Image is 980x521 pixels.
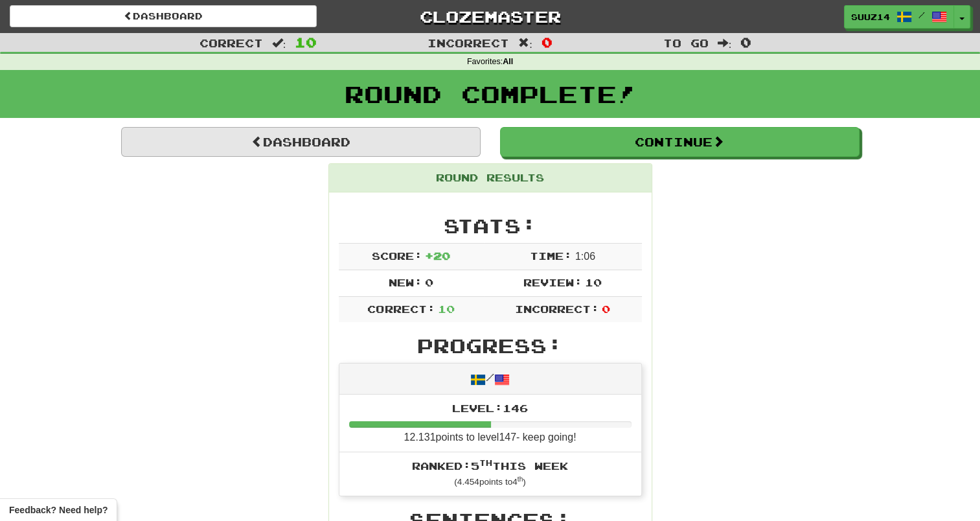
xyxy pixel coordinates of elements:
[389,276,422,288] span: New:
[530,249,572,262] span: Time:
[339,335,642,356] h2: Progress:
[585,276,602,288] span: 10
[5,81,975,107] h1: Round Complete!
[454,477,526,487] small: ( 4.454 points to 4 )
[851,11,890,23] span: Suuz14
[339,395,641,453] li: 12.131 points to level 147 - keep going!
[844,5,954,29] a: Suuz14 /
[427,36,509,49] span: Incorrect
[718,38,732,49] span: :
[452,402,528,414] span: Level: 146
[295,34,317,50] span: 10
[121,127,481,157] a: Dashboard
[272,38,286,49] span: :
[523,276,582,288] span: Review:
[339,364,641,394] div: /
[336,5,643,28] a: Clozemaster
[740,34,751,50] span: 0
[412,459,568,472] span: Ranked: 5 this week
[367,303,435,315] span: Correct:
[438,303,455,315] span: 10
[602,303,610,315] span: 0
[372,249,422,262] span: Score:
[10,5,317,27] a: Dashboard
[329,164,652,192] div: Round Results
[575,251,595,262] span: 1 : 0 6
[663,36,709,49] span: To go
[9,504,108,516] span: Open feedback widget
[518,476,523,483] sup: th
[518,38,532,49] span: :
[918,10,925,19] span: /
[500,127,860,157] button: Continue
[339,215,642,237] h2: Stats:
[541,34,553,50] span: 0
[199,36,263,49] span: Correct
[425,249,450,262] span: + 20
[503,57,513,66] strong: All
[479,458,492,467] sup: th
[515,303,599,315] span: Incorrect:
[425,276,433,288] span: 0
